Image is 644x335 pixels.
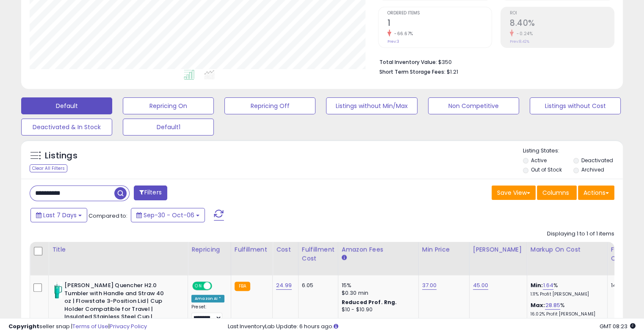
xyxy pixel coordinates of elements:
button: Sep-30 - Oct-06 [131,208,205,222]
h2: 1 [387,18,492,30]
span: Sep-30 - Oct-06 [144,211,194,219]
div: [PERSON_NAME] [473,245,523,254]
a: Privacy Policy [110,322,147,330]
small: Prev: 8.42% [510,39,529,44]
th: The percentage added to the cost of goods (COGS) that forms the calculator for Min & Max prices. [527,242,607,275]
button: Deactivated & In Stock [21,119,112,136]
div: $10 - $10.90 [342,306,412,313]
label: Out of Stock [531,166,562,173]
b: [PERSON_NAME] Quencher H2.0 Tumbler with Handle and Straw 40 oz | Flowstate 3-Position Lid | Cup ... [64,282,167,331]
b: Reduced Prof. Rng. [342,299,397,306]
div: Clear All Filters [30,164,67,172]
button: Save View [492,185,536,200]
h5: Listings [45,150,77,162]
a: 24.99 [276,281,292,290]
li: $350 [379,56,608,66]
small: Amazon Fees. [342,254,347,262]
a: Terms of Use [72,322,108,330]
span: OFF [211,282,224,290]
b: Max: [531,301,545,309]
small: FBA [235,282,250,291]
strong: Copyright [8,322,39,330]
div: seller snap | | [8,323,147,331]
div: 15% [342,282,412,289]
button: Repricing On [123,97,214,114]
span: Compared to: [88,212,127,220]
button: Last 7 Days [30,208,87,222]
span: Ordered Items [387,11,492,16]
div: Fulfillable Quantity [611,245,640,263]
a: 45.00 [473,281,489,290]
p: Listing States: [523,147,623,155]
div: Displaying 1 to 1 of 1 items [547,230,614,238]
b: Min: [531,281,543,289]
span: Last 7 Days [43,211,77,219]
span: Columns [542,188,569,197]
small: -66.67% [391,30,413,37]
label: Archived [581,166,604,173]
img: 31xhRuudwaL._SL40_.jpg [54,282,62,299]
div: Cost [276,245,295,254]
div: Markup on Cost [531,245,604,254]
label: Deactivated [581,157,613,164]
button: Default1 [123,119,214,136]
label: Active [531,157,547,164]
button: Default [21,97,112,114]
div: Amazon Fees [342,245,415,254]
button: Listings without Cost [530,97,621,114]
a: 1.64 [543,281,553,290]
div: 6.05 [302,282,332,289]
div: Amazon AI * [191,295,224,302]
button: Non Competitive [428,97,519,114]
div: Title [52,245,184,254]
a: 28.85 [545,301,560,310]
div: $0.30 min [342,289,412,297]
span: ROI [510,11,614,16]
button: Listings without Min/Max [326,97,417,114]
button: Filters [134,185,167,200]
span: ON [193,282,204,290]
div: 14 [611,282,637,289]
button: Columns [537,185,577,200]
small: Prev: 3 [387,39,399,44]
div: % [531,302,601,317]
button: Actions [578,185,614,200]
h2: 8.40% [510,18,614,30]
div: Fulfillment Cost [302,245,334,263]
div: Min Price [422,245,466,254]
div: Fulfillment [235,245,269,254]
div: % [531,282,601,297]
span: 2025-10-14 08:23 GMT [600,322,636,330]
small: -0.24% [514,30,533,37]
b: Short Term Storage Fees: [379,68,445,75]
b: Total Inventory Value: [379,58,437,66]
button: Repricing Off [224,97,315,114]
a: 37.00 [422,281,437,290]
div: Repricing [191,245,227,254]
div: Last InventoryLab Update: 6 hours ago. [228,323,636,331]
span: $1.21 [447,68,458,76]
div: Preset: [191,304,224,323]
p: 1.11% Profit [PERSON_NAME] [531,291,601,297]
